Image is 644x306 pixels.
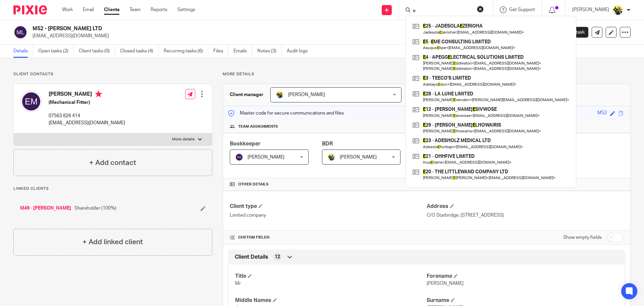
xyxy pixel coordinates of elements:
span: Bookkeeper [230,141,261,146]
p: C/O Starbridge, [STREET_ADDRESS] [427,212,624,219]
p: Limited company [230,212,427,219]
h2: M52 - [PERSON_NAME] LTD [33,25,438,32]
img: Bobo-Starbridge%201.jpg [276,91,284,99]
p: More details [223,72,631,77]
h4: Title [235,273,427,280]
span: Mr [235,281,241,286]
a: Recurring tasks (6) [164,45,208,58]
a: Clients [104,6,119,13]
span: Client Details [235,254,268,261]
a: Reports [151,6,167,13]
h5: (Mechanical Fitter) [49,99,125,106]
img: svg%3E [20,91,42,112]
a: Emails [233,45,252,58]
span: Shareholder (100%) [74,205,116,212]
h4: Client type [230,203,427,210]
p: [EMAIL_ADDRESS][DOMAIN_NAME] [33,33,539,39]
a: M49 - [PERSON_NAME] [20,205,71,212]
span: Get Support [509,7,535,12]
img: Pixie [13,5,47,14]
a: Team [129,6,141,13]
a: Files [213,45,228,58]
a: Settings [177,6,195,13]
h4: + Add linked client [83,237,143,247]
a: Details [13,45,33,58]
p: [EMAIL_ADDRESS][DOMAIN_NAME] [49,120,125,126]
img: Dennis-Starbridge.jpg [327,153,335,161]
a: Audit logs [287,45,313,58]
p: Linked clients [13,186,212,191]
p: Master code for secure communications and files [228,110,344,117]
div: M52 [597,110,607,117]
span: [PERSON_NAME] [340,155,377,160]
img: svg%3E [13,25,28,39]
p: More details [172,137,195,142]
h4: CUSTOM FIELDS [230,235,427,240]
p: 07563 826 414 [49,113,125,119]
h3: Client manager [230,91,264,98]
img: Dan-Starbridge%20(1).jpg [612,5,623,15]
label: Show empty fields [563,234,602,241]
a: Closed tasks (4) [120,45,159,58]
i: Primary [95,91,102,97]
h4: [PERSON_NAME] [49,91,125,99]
a: Open tasks (2) [38,45,74,58]
p: [PERSON_NAME] [572,6,609,13]
h4: Surname [427,297,618,304]
h4: + Add contact [89,158,136,168]
img: svg%3E [235,153,243,161]
span: 12 [275,254,280,260]
p: Client contacts [13,72,212,77]
input: Search [412,8,473,14]
span: Team assignments [238,124,278,129]
h4: Middle Names [235,297,427,304]
span: [PERSON_NAME] [427,281,464,286]
button: Clear [477,6,484,12]
h4: Address [427,203,624,210]
span: [PERSON_NAME] [288,92,325,97]
span: BDR [322,141,333,146]
a: Email [83,6,94,13]
h4: Forename [427,273,618,280]
span: [PERSON_NAME] [248,155,284,160]
a: Client tasks (0) [79,45,115,58]
a: Work [62,6,73,13]
a: Notes (3) [257,45,282,58]
span: Other details [238,182,269,187]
